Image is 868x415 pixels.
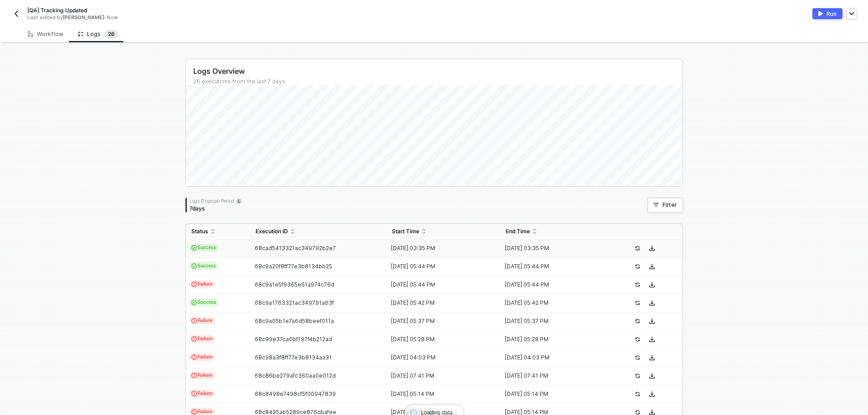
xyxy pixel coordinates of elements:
div: Logs Disposal Period [190,198,241,204]
div: [DATE] 05:42 PM [386,299,493,307]
span: icon-success-page [635,373,640,379]
div: Filter [663,201,677,209]
span: icon-success-page [635,355,640,360]
th: End Time [500,224,614,240]
div: [DATE] 05:37 PM [500,318,607,325]
span: 6 [111,31,115,37]
span: icon-download [649,282,655,287]
div: [DATE] 05:44 PM [386,281,493,288]
div: [DATE] 05:28 PM [500,336,607,343]
span: Failure [189,317,216,325]
div: [DATE] 05:14 PM [500,390,607,398]
span: Failure [189,371,216,379]
span: icon-exclamation [191,373,197,378]
span: icon-success-page [635,246,640,251]
div: [DATE] 05:44 PM [386,263,493,270]
div: Workflow [28,31,63,38]
span: icon-download [649,246,655,251]
span: icon-cards [191,263,197,269]
span: 68c86be279afc360aa0e012d [255,372,336,379]
span: Start Time [392,228,419,235]
span: 68cad5413321ac349792b2e7 [255,245,336,251]
span: icon-success-page [635,300,640,306]
div: [DATE] 04:03 PM [500,354,607,361]
span: [PERSON_NAME] [63,14,104,20]
span: End Time [506,228,530,235]
span: icon-download [649,410,655,415]
span: icon-exclamation [191,354,197,360]
span: 68c98a3f8ff77e3b8134aa31 [255,354,332,361]
div: [DATE] 04:03 PM [386,354,493,361]
button: back [11,8,22,19]
span: icon-cards [191,245,197,251]
th: Start Time [386,224,500,240]
span: 68c99e37ca0bf197f4b212ad [255,336,332,343]
span: 68c9a20f8ff77e3b8134bb25 [255,263,332,270]
div: Logs [78,30,118,39]
div: [DATE] 05:14 PM [386,390,493,398]
span: Failure [189,335,216,343]
div: [DATE] 05:42 PM [500,299,607,307]
img: activate [818,11,823,16]
div: [DATE] 05:37 PM [386,318,493,325]
span: 2 [108,31,111,37]
span: icon-download [649,318,655,324]
span: Failure [189,280,216,288]
div: Last edited by - Now [27,14,413,21]
span: icon-success-page [635,264,640,269]
span: icon-download [649,373,655,379]
span: icon-exclamation [191,336,197,342]
span: Execution ID [256,228,288,235]
span: icon-success-page [635,410,640,415]
span: icon-download [649,337,655,342]
span: icon-download [649,300,655,306]
div: 26 executions from the last 7 days [193,78,683,85]
span: 68c9a1763321ac349791a63f [255,299,334,306]
button: activateRun [812,8,842,19]
span: [QA] Tracking Updated [27,6,87,14]
div: [DATE] 05:44 PM [500,263,607,270]
div: Run [827,10,837,18]
div: [DATE] 07:41 PM [386,372,493,379]
div: Logs Overview [193,67,683,76]
span: icon-exclamation [191,282,197,287]
span: Failure [189,389,216,398]
span: icon-success-page [635,318,640,324]
span: Success [189,244,219,252]
span: icon-exclamation [191,318,197,323]
div: [DATE] 05:28 PM [386,336,493,343]
div: [DATE] 05:44 PM [500,281,607,288]
div: 7 days [190,205,241,212]
span: icon-success-page [635,337,640,342]
div: [DATE] 07:41 PM [500,372,607,379]
span: 68c8498e7498cf5f00947839 [255,390,336,397]
span: icon-cards [191,300,197,305]
span: icon-exclamation [191,391,197,396]
span: icon-download [649,264,655,269]
th: Execution ID [250,224,387,240]
span: icon-exclamation [191,409,197,415]
div: [DATE] 03:35 PM [386,245,493,252]
span: Status [191,228,208,235]
div: [DATE] 03:35 PM [500,245,607,252]
span: icon-download [649,391,655,397]
span: 68c9a05b1e7a6d58beef011a [255,318,334,324]
th: Status [186,224,250,240]
span: 68c9a1e5f9365e61a974c76d [255,281,334,288]
sup: 26 [104,30,118,39]
span: icon-success-page [635,282,640,287]
span: Success [189,298,219,307]
span: Success [189,262,219,270]
span: icon-download [649,355,655,360]
button: Filter [647,198,683,212]
img: back [13,10,20,17]
span: Failure [189,353,216,361]
span: icon-success-page [635,391,640,397]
